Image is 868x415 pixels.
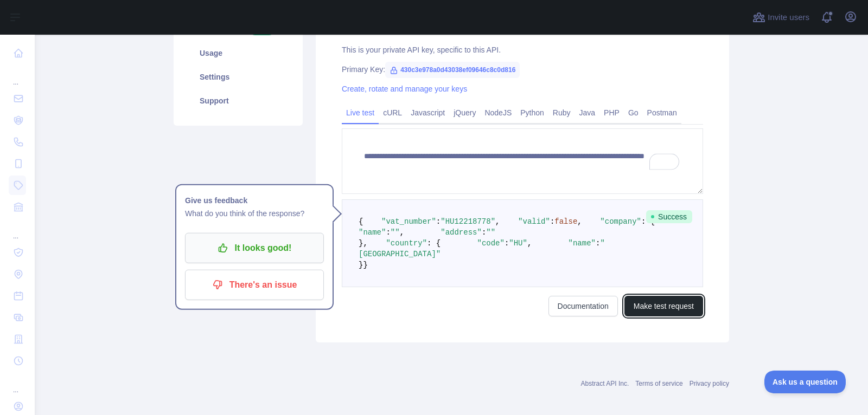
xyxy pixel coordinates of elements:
span: }, [359,239,368,248]
span: { [359,217,363,226]
span: "name" [569,239,596,248]
span: } [359,261,363,269]
span: : [436,217,441,226]
span: : { [641,217,655,226]
div: ... [9,65,26,87]
span: "valid" [518,217,550,226]
a: Python [516,104,548,121]
a: Go [624,104,643,121]
div: This is your private API key, specific to this API. [342,44,703,55]
span: "name" [359,228,386,237]
a: Documentation [548,296,618,316]
a: Java [575,104,600,121]
a: NodeJS [480,104,516,121]
a: Support [187,89,290,113]
a: Javascript [406,104,449,121]
h1: Give us feedback [185,194,324,207]
span: : [596,239,600,248]
span: "code" [477,239,504,248]
a: Postman [643,104,681,121]
a: Live test [342,104,379,121]
span: , [527,239,532,248]
a: Settings [187,65,290,89]
a: Privacy policy [690,380,729,387]
span: : [386,228,390,237]
span: "company" [600,217,641,226]
span: : [482,228,486,237]
span: : [550,217,554,226]
span: "" [391,228,400,237]
a: jQuery [449,104,480,121]
span: Success [646,210,692,223]
span: : { [427,239,441,248]
span: : [505,239,509,248]
div: Primary Key: [342,64,703,75]
span: 430c3e978a0d43038ef09646c8c0d816 [385,62,520,78]
a: Create, rotate and manage your keys [342,85,467,93]
textarea: To enrich screen reader interactions, please activate Accessibility in Grammarly extension settings [342,128,703,194]
span: "country" [386,239,427,248]
span: , [400,228,404,237]
div: ... [9,373,26,394]
a: Usage [187,41,290,65]
a: Terms of service [635,380,682,387]
span: "HU12218778" [441,217,495,226]
span: , [577,217,582,226]
span: } [363,261,367,269]
p: What do you think of the response? [185,207,324,220]
span: "HU" [509,239,527,248]
a: Ruby [548,104,575,121]
span: , [495,217,500,226]
span: false [554,217,577,226]
span: "address" [441,228,482,237]
span: "" [486,228,495,237]
div: ... [9,219,26,241]
a: cURL [379,104,406,121]
button: Make test request [624,296,703,316]
button: Invite users [750,9,812,26]
iframe: Toggle Customer Support [764,371,846,393]
span: "vat_number" [381,217,436,226]
a: Abstract API Inc. [581,380,629,387]
span: Invite users [768,11,809,24]
a: PHP [599,104,624,121]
